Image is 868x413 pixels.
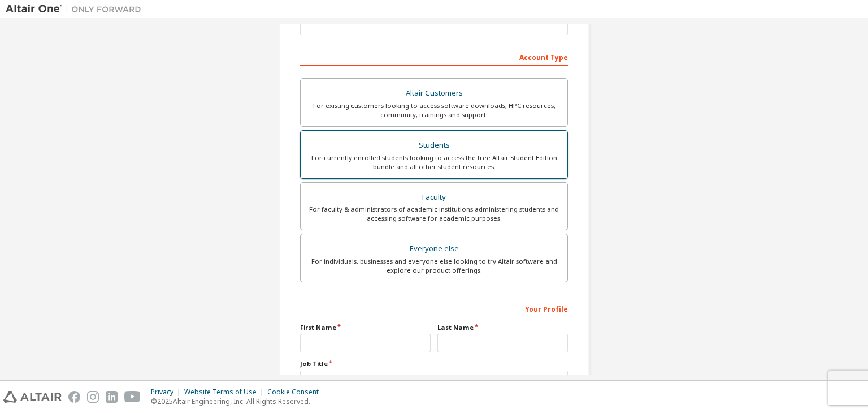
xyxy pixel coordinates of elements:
div: Account Type [300,48,568,66]
div: Students [307,137,561,153]
div: Cookie Consent [267,388,325,397]
div: For currently enrolled students looking to access the free Altair Student Edition bundle and all ... [307,153,561,171]
img: Altair One [6,3,147,15]
p: © 2025 Altair Engineering, Inc. All Rights Reserved. [151,397,325,406]
div: Website Terms of Use [184,388,267,397]
div: Altair Customers [307,85,561,101]
div: Faculty [307,190,561,205]
div: Everyone else [307,241,561,257]
img: instagram.svg [87,391,99,403]
img: linkedin.svg [106,391,118,403]
img: youtube.svg [124,391,141,403]
div: For faculty & administrators of academic institutions administering students and accessing softwa... [307,205,561,223]
label: Last Name [437,323,568,332]
img: altair_logo.svg [3,391,62,403]
img: facebook.svg [68,391,80,403]
div: Your Profile [300,299,568,317]
label: Job Title [300,359,568,368]
div: For individuals, businesses and everyone else looking to try Altair software and explore our prod... [307,257,561,275]
div: For existing customers looking to access software downloads, HPC resources, community, trainings ... [307,101,561,119]
label: First Name [300,323,431,332]
div: Privacy [151,388,184,397]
